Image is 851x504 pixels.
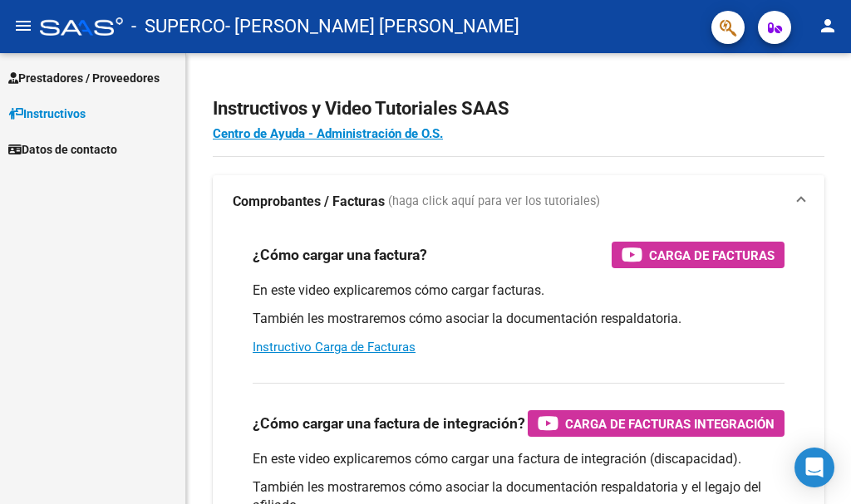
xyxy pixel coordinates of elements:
p: También les mostraremos cómo asociar la documentación respaldatoria. [253,310,785,328]
span: - [PERSON_NAME] [PERSON_NAME] [225,8,519,45]
h3: ¿Cómo cargar una factura de integración? [253,412,525,435]
div: Open Intercom Messenger [794,448,834,487]
strong: Comprobantes / Facturas [233,193,385,211]
p: En este video explicaremos cómo cargar una factura de integración (discapacidad). [253,450,785,468]
span: Datos de contacto [8,140,117,159]
span: (haga click aquí para ver los tutoriales) [388,193,600,211]
button: Carga de Facturas [612,242,785,268]
button: Carga de Facturas Integración [528,410,785,437]
mat-icon: person [818,16,838,36]
span: Carga de Facturas [649,245,775,266]
h3: ¿Cómo cargar una factura? [253,243,427,267]
a: Centro de Ayuda - Administración de O.S. [213,126,443,141]
span: - SUPERCO [131,8,225,45]
h2: Instructivos y Video Tutoriales SAAS [213,93,824,125]
a: Instructivo Carga de Facturas [253,340,416,355]
span: Instructivos [8,105,86,123]
span: Prestadores / Proveedores [8,69,160,87]
span: Carga de Facturas Integración [565,413,775,434]
mat-icon: menu [13,16,33,36]
mat-expansion-panel-header: Comprobantes / Facturas (haga click aquí para ver los tutoriales) [213,175,824,228]
p: En este video explicaremos cómo cargar facturas. [253,281,785,300]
